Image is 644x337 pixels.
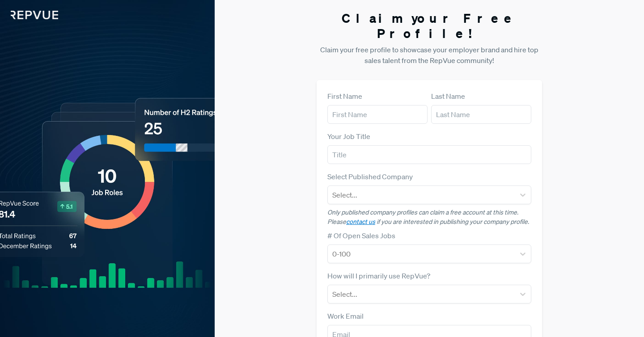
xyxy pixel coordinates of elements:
[327,91,362,101] label: First Name
[327,105,428,124] input: First Name
[327,171,413,182] label: Select Published Company
[327,145,531,164] input: Title
[317,11,542,41] h3: Claim your Free Profile!
[327,208,531,227] p: Only published company profiles can claim a free account at this time. Please if you are interest...
[327,230,395,241] label: # Of Open Sales Jobs
[431,91,465,101] label: Last Name
[346,218,375,226] a: contact us
[327,311,364,321] label: Work Email
[327,270,430,281] label: How will I primarily use RepVue?
[327,131,370,142] label: Your Job Title
[431,105,531,124] input: Last Name
[317,44,542,66] p: Claim your free profile to showcase your employer brand and hire top sales talent from the RepVue...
